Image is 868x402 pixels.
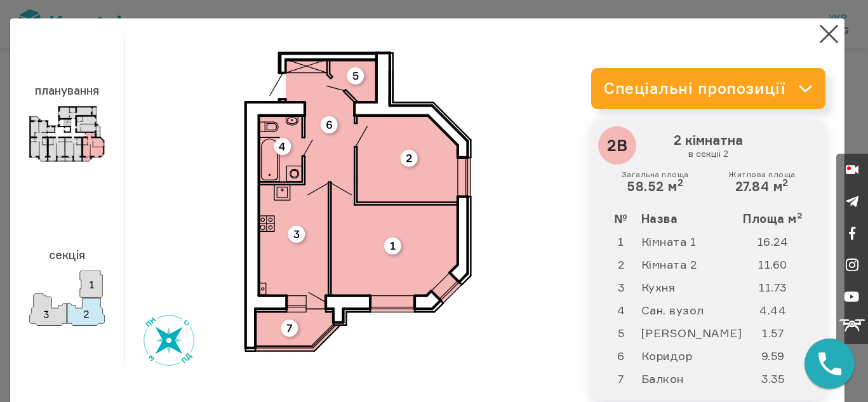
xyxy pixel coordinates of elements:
img: 2b_2.svg [231,51,485,352]
td: 2 [601,253,640,276]
td: Кімната 2 [641,253,742,276]
div: 27.84 м [728,170,795,194]
td: Коридор [641,344,742,367]
sup: 2 [678,177,683,189]
h3: 2 кімнатна [601,130,815,163]
small: Загальна площа [622,170,689,179]
td: 5 [601,321,640,344]
td: 7 [601,367,640,390]
td: 9.59 [742,344,815,367]
a: Спеціальні пропозиції [591,68,825,109]
td: 1 [601,230,640,253]
th: № [601,207,640,230]
sup: 2 [797,210,803,220]
th: Назва [641,207,742,230]
div: 2В [598,126,636,164]
button: Close [817,22,841,46]
td: Кімната 1 [641,230,742,253]
td: 11.73 [742,276,815,298]
td: 4 [601,298,640,321]
sup: 2 [782,177,788,189]
td: Балкон [641,367,742,390]
td: [PERSON_NAME] [641,321,742,344]
td: 11.60 [742,253,815,276]
td: 16.24 [742,230,815,253]
h3: планування [29,77,105,103]
h3: секція [29,242,105,267]
td: 4.44 [742,298,815,321]
td: 1.57 [742,321,815,344]
td: Сан. вузол [641,298,742,321]
small: Житлова площа [728,170,795,179]
small: в секціі 2 [604,148,812,159]
td: 3 [601,276,640,298]
div: 58.52 м [622,170,689,194]
td: Кухня [641,276,742,298]
th: Площа м [742,207,815,230]
td: 6 [601,344,640,367]
td: 3.35 [742,367,815,390]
